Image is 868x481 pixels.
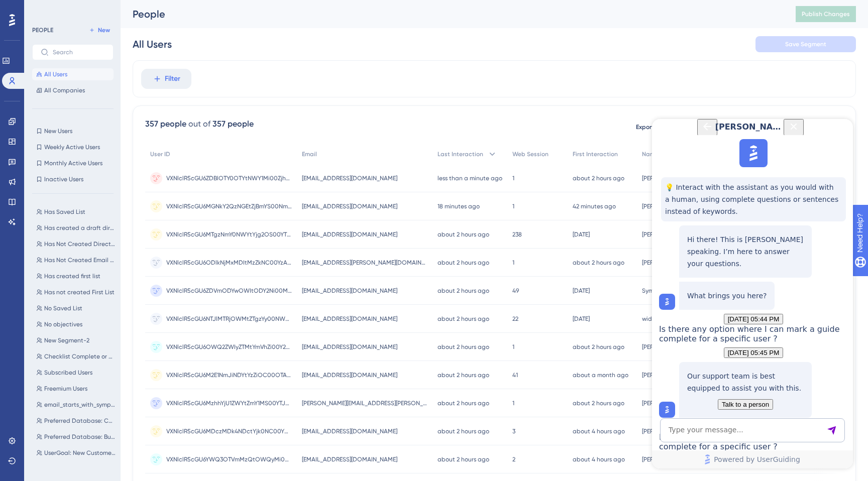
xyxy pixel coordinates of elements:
div: 357 people [212,118,254,130]
time: about 2 hours ago [438,456,489,463]
span: Publish Changes [802,10,850,18]
span: [PERSON_NAME][EMAIL_ADDRESS][PERSON_NAME][DOMAIN_NAME] [302,399,427,407]
time: less than a minute ago [438,175,502,182]
time: about 4 hours ago [573,456,625,463]
span: VXNlclR5cGU6ZDVmODYwOWItODY2Ni00M2EwLTljMDItNDNhMDZiZjU2Nzc3 [166,287,292,295]
time: about 2 hours ago [573,259,624,266]
span: 1 [512,174,514,182]
div: 357 people [145,118,186,130]
time: about 2 hours ago [438,372,489,379]
span: Subscribed Users [44,369,92,377]
time: about 4 hours ago [573,428,625,435]
time: about 2 hours ago [573,175,624,182]
button: Preferred Database: Business [32,431,120,443]
span: Last Interaction [438,150,483,158]
button: Subscribed Users [32,367,120,379]
span: 1 [512,343,514,351]
span: 1 [512,202,514,210]
div: out of [188,118,210,130]
span: 238 [512,230,522,238]
span: [EMAIL_ADDRESS][DOMAIN_NAME] [302,174,397,182]
time: about 2 hours ago [573,343,624,350]
time: about 2 hours ago [438,259,489,266]
span: [PERSON_NAME] [642,399,687,407]
span: UserGoal: New Customers, Lead Management [44,449,116,457]
span: VXNlclR5cGU6M2E1NmJiNDYtYzZiOC00OTAyLWE1ODEtMWEwZmYwNTNmZTE3 [166,371,292,379]
span: Checklist Complete or Dismissed [44,352,116,360]
span: 1 [512,399,514,407]
span: Filter [165,73,180,85]
span: Freemium Users [44,385,87,393]
time: [DATE] [573,315,590,322]
span: [PERSON_NAME] [642,343,687,351]
button: Checklist Complete or Dismissed [32,350,120,363]
time: [DATE] [573,231,590,238]
span: VXNlclR5cGU6YWQ3OTVmMzQtOWQyMi00ZDJhLWJhYTgtM2RjOTNlNDNiY2Jh [166,455,292,463]
time: 18 minutes ago [438,203,480,210]
time: about 2 hours ago [438,343,489,350]
span: 22 [512,315,518,323]
span: [PERSON_NAME] [642,259,687,267]
span: [PERSON_NAME] [642,427,687,435]
span: Need Help? [24,3,63,15]
button: UserGoal: New Customers, Lead Management [32,447,120,459]
span: [EMAIL_ADDRESS][PERSON_NAME][DOMAIN_NAME] [302,259,427,267]
span: Web Session [512,150,549,158]
button: Export CSV [626,119,677,135]
span: VXNlclR5cGU6MGNkY2QzNGEtZjBmYS00NmRjLTljNTUtZGQ4Mzk4MTMxZTY4 [166,202,292,210]
span: [PERSON_NAME] [642,202,687,210]
time: about 2 hours ago [573,400,624,407]
button: Preferred Database: Consumer [32,415,120,427]
span: [EMAIL_ADDRESS][DOMAIN_NAME] [302,343,397,351]
span: [EMAIL_ADDRESS][DOMAIN_NAME] [302,455,397,463]
span: widget testing [642,315,684,323]
span: 41 [512,371,518,379]
time: 42 minutes ago [573,203,616,210]
span: Symphony Three [642,287,688,295]
span: Export CSV [636,123,668,131]
span: 1 [512,259,514,267]
div: All Users [133,37,172,51]
time: about 2 hours ago [438,231,489,238]
span: 2 [512,455,515,463]
span: Preferred Database: Consumer [44,417,116,425]
span: Name [642,150,659,158]
span: User ID [150,150,170,158]
button: Freemium Users [32,383,120,395]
